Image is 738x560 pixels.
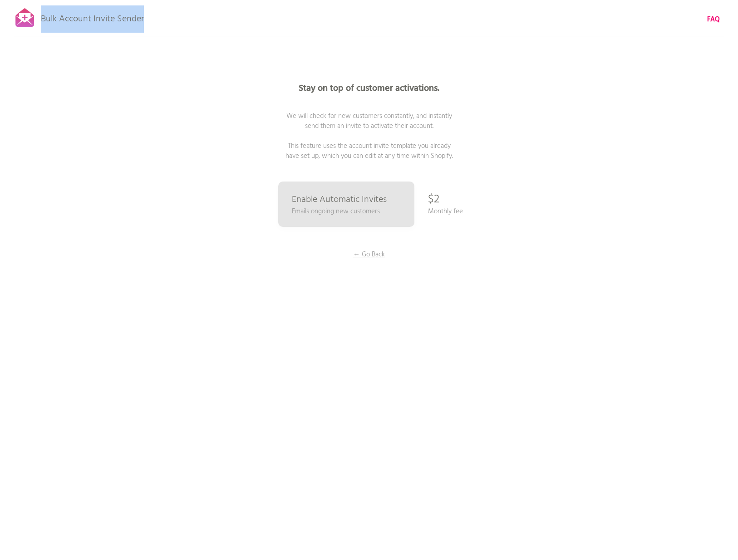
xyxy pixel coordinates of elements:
[292,206,380,216] p: Emails ongoing new customers
[707,14,720,25] b: FAQ
[278,182,414,227] a: Enable Automatic Invites Emails ongoing new customers
[299,81,439,96] b: Stay on top of customer activations.
[41,5,144,28] p: Bulk Account Invite Sender
[285,111,453,162] span: We will check for new customers constantly, and instantly send them an invite to activate their a...
[428,206,463,216] p: Monthly fee
[335,250,403,260] p: ← Go Back
[428,186,439,213] p: $2
[707,15,720,25] a: FAQ
[292,195,387,204] p: Enable Automatic Invites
